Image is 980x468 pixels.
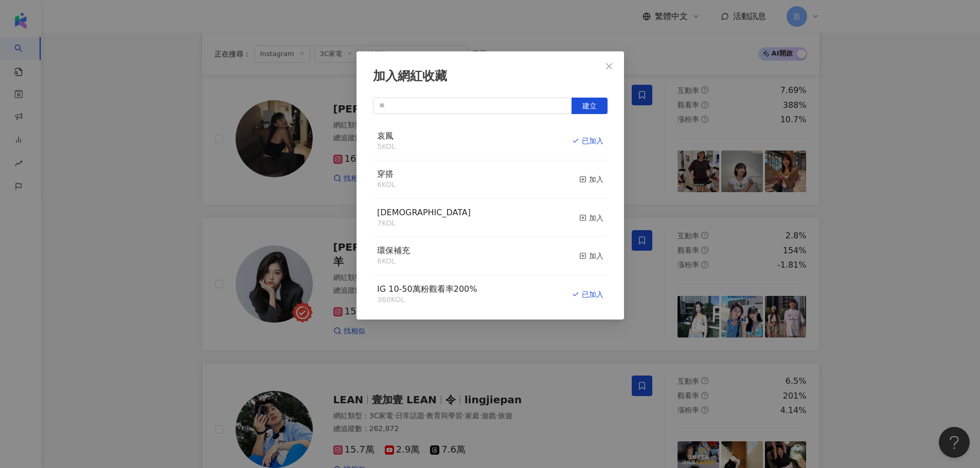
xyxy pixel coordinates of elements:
div: 已加入 [572,289,603,300]
div: 5 KOL [377,142,396,152]
a: 穿搭 [377,170,394,178]
span: 哀鳳 [377,131,394,141]
div: 7 KOL [377,218,471,229]
div: 6 KOL [377,180,396,190]
div: 360 KOL [377,295,477,305]
button: 已加入 [572,130,603,152]
span: [DEMOGRAPHIC_DATA] [377,208,471,217]
button: 已加入 [572,284,603,305]
span: 建立 [582,102,597,110]
button: 加入 [579,245,603,267]
a: 環保補充 [377,247,410,255]
div: 加入 [579,212,603,223]
span: 環保補充 [377,246,410,255]
span: 穿搭 [377,169,394,179]
button: 加入 [579,169,603,190]
div: 加入 [579,250,603,261]
button: 建立 [572,98,608,114]
span: close [605,62,613,70]
div: 6 KOL [377,256,410,267]
div: 加入 [579,174,603,185]
a: 哀鳳 [377,132,394,140]
span: IG 10-50萬粉觀看率200% [377,284,477,294]
a: IG 10-50萬粉觀看率200% [377,285,477,293]
a: [DEMOGRAPHIC_DATA] [377,209,471,217]
button: 加入 [579,207,603,229]
div: 加入網紅收藏 [373,68,608,85]
button: Close [599,56,619,77]
div: 已加入 [572,135,603,146]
